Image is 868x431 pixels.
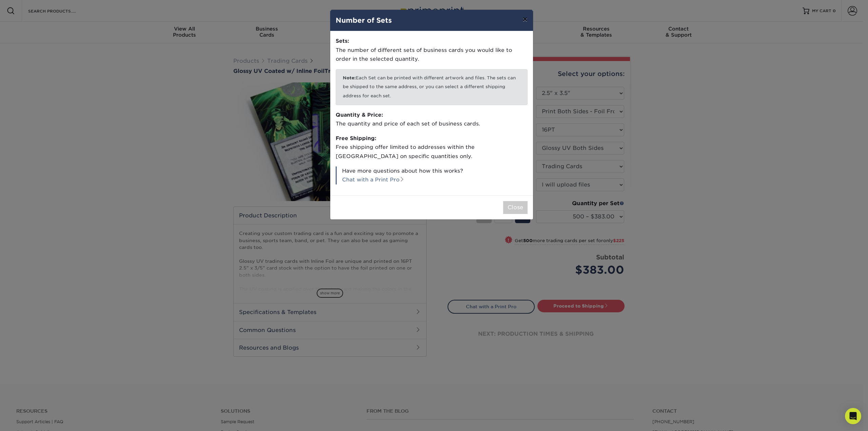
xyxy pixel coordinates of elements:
strong: Quantity & Price: [336,112,383,118]
strong: Free Shipping: [336,135,376,141]
p: The quantity and price of each set of business cards. [336,111,528,129]
strong: Sets: [336,38,349,44]
p: The number of different sets of business cards you would like to order in the selected quantity. [336,37,528,64]
div: Open Intercom Messenger [845,408,861,424]
a: Chat with a Print Pro [342,176,405,183]
button: Close [503,201,528,214]
p: Have more questions about how this works? [336,166,528,184]
p: Free shipping offer limited to addresses within the [GEOGRAPHIC_DATA] on specific quantities only. [336,134,528,161]
button: × [517,10,533,29]
p: Each Set can be printed with different artwork and files. The sets can be shipped to the same add... [336,69,528,105]
h4: Number of Sets [336,15,528,25]
b: Note: [343,75,356,80]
